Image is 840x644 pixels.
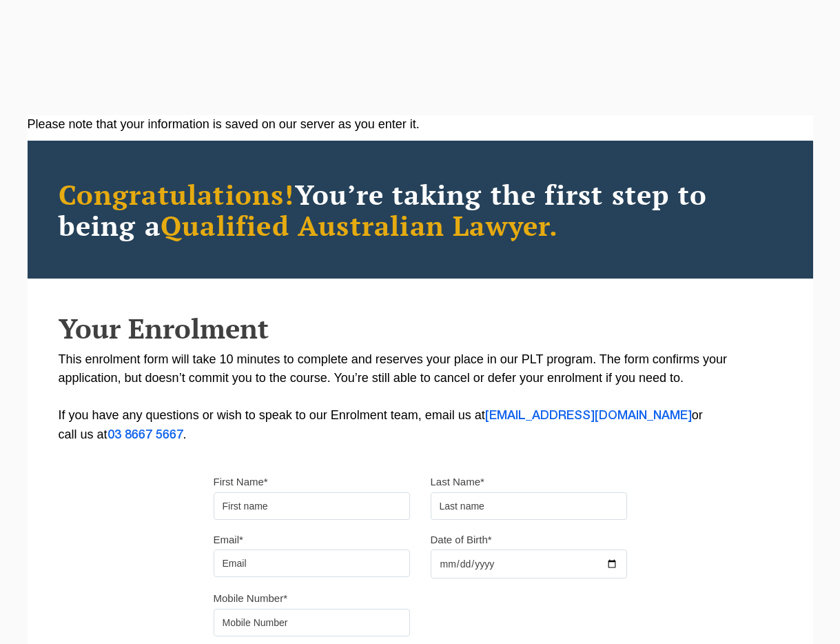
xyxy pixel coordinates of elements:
[59,313,782,343] h2: Your Enrolment
[59,176,295,212] span: Congratulations!
[214,550,410,577] input: Email
[59,350,782,445] p: This enrolment form will take 10 minutes to complete and reserves your place in our PLT program. ...
[214,533,243,547] label: Email*
[431,475,484,489] label: Last Name*
[107,430,183,441] a: 03 8667 5667
[59,179,782,241] h2: You’re taking the first step to being a
[214,492,410,520] input: First name
[161,207,559,243] span: Qualified Australian Lawyer.
[214,475,268,489] label: First Name*
[485,410,692,421] a: [EMAIL_ADDRESS][DOMAIN_NAME]
[214,609,410,636] input: Mobile Number
[214,592,288,605] label: Mobile Number*
[431,492,627,520] input: Last name
[28,115,813,134] div: Please note that your information is saved on our server as you enter it.
[431,533,492,547] label: Date of Birth*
